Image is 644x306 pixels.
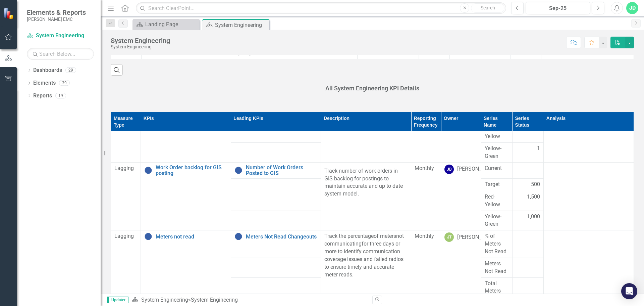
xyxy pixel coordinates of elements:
[145,20,198,29] div: Landing Page
[141,297,188,303] a: System Engineering
[215,21,268,29] div: System Engineering
[531,181,540,188] span: 500
[526,2,590,14] button: Sep-25
[27,16,86,22] small: [PERSON_NAME] EMC
[621,283,637,299] div: Open Intercom Messenger
[33,92,52,100] a: Reports
[65,68,76,73] div: 29
[512,143,543,163] td: Double-Click to Edit
[234,166,243,174] img: No Information
[114,165,134,171] span: Lagging
[485,125,509,140] span: Red-Yellow
[512,211,543,230] td: Double-Click to Edit
[132,296,367,304] div: »
[27,8,86,16] span: Elements & Reports
[234,232,243,241] img: No Information
[33,79,56,87] a: Elements
[481,5,495,10] span: Search
[485,145,509,160] span: Yellow-Green
[512,123,543,143] td: Double-Click to Edit
[156,165,227,176] a: Work Order backlog for GIS posting
[111,37,170,44] div: System Engineering
[444,165,454,174] div: JB
[156,234,227,240] a: Meters not read
[111,44,170,49] div: System Engineering
[3,8,15,19] img: ClearPoint Strategy
[246,165,318,176] a: Number of Work Orders Posted to GIS
[512,162,543,178] td: Double-Click to Edit
[471,3,504,13] button: Search
[527,193,540,201] span: 1,500
[55,93,66,98] div: 19
[512,258,543,277] td: Double-Click to Edit
[107,297,128,303] span: Updater
[485,193,509,209] span: Red-Yellow
[537,145,540,152] span: 1
[528,4,588,12] div: Sep-25
[325,85,419,92] span: All System Engineering KPI Details
[33,67,62,74] a: Dashboards
[485,181,509,188] span: Target
[114,233,134,239] span: Lagging
[144,232,152,241] img: No Information
[191,297,238,303] div: System Engineering
[485,232,509,256] span: % of Meters Not Read
[144,166,152,174] img: No Information
[324,232,408,278] p: Track the percentageof metersnot communicatingfor three days or more to identify communication co...
[626,2,638,14] button: JD
[485,280,509,295] span: Total Meters
[324,166,408,199] p: Track number of work orders in GIS backlog for postings to maintain accurate and up to date syste...
[136,2,506,14] input: Search ClearPoint...
[415,232,437,240] div: Monthly
[512,191,543,211] td: Double-Click to Edit
[59,80,70,86] div: 39
[415,165,437,172] div: Monthly
[134,20,198,29] a: Landing Page
[512,178,543,191] td: Double-Click to Edit
[246,234,318,240] a: Meters Not Read Changeouts
[544,162,634,230] td: Double-Click to Edit
[485,213,509,228] span: Yellow-Green
[141,162,231,230] td: Double-Click to Edit Right Click for Context Menu
[27,32,94,40] a: System Engineering
[485,260,509,275] span: Meters Not Read
[457,165,497,173] div: [PERSON_NAME]
[27,48,94,60] input: Search Below...
[444,232,454,242] div: JT
[485,165,509,172] span: Current
[527,213,540,221] span: 1,000
[457,233,497,241] div: [PERSON_NAME]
